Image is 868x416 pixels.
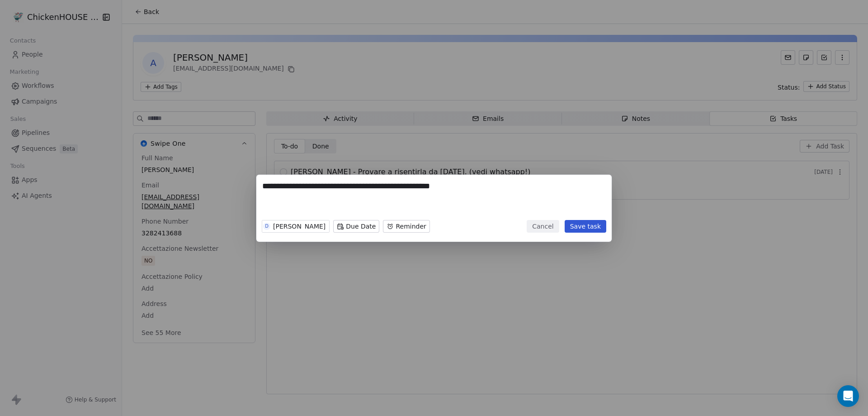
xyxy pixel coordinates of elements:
button: Cancel [527,220,559,233]
div: [PERSON_NAME] [273,223,325,230]
span: Due Date [346,222,376,231]
span: Reminder [396,222,426,231]
button: Reminder [383,220,429,233]
div: D [265,223,269,230]
button: Save task [565,220,606,233]
button: Due Date [333,220,379,233]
